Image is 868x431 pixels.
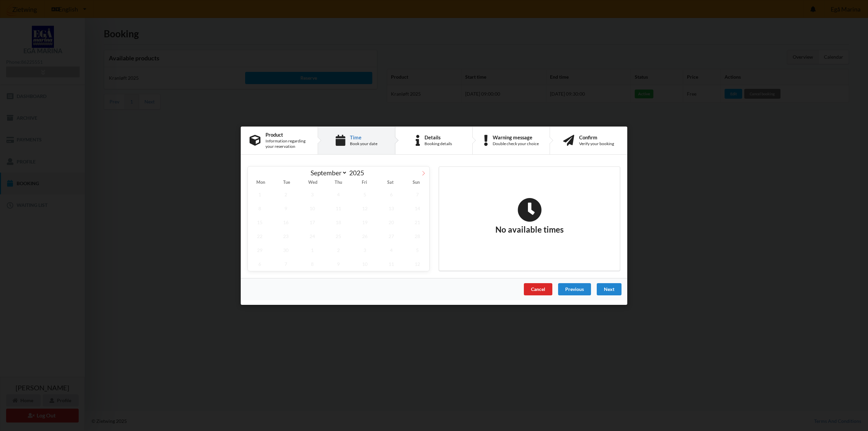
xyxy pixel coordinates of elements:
[274,229,298,243] span: September 23, 2025
[350,134,377,140] div: Time
[406,243,429,257] span: October 5, 2025
[308,169,348,177] select: Month
[597,283,622,295] div: Next
[248,180,274,185] span: Mon
[353,229,377,243] span: September 26, 2025
[406,187,429,201] span: September 7, 2025
[327,243,351,257] span: October 2, 2025
[558,283,591,295] div: Previous
[300,187,324,201] span: September 3, 2025
[327,257,351,271] span: October 9, 2025
[327,229,351,243] span: September 25, 2025
[493,134,539,140] div: Warning message
[425,141,452,146] div: Booking details
[300,201,324,215] span: September 10, 2025
[353,243,377,257] span: October 3, 2025
[347,169,370,177] input: Year
[493,141,539,146] div: Double check your choice
[248,257,272,271] span: October 6, 2025
[274,201,298,215] span: September 9, 2025
[353,257,377,271] span: October 10, 2025
[248,201,272,215] span: September 8, 2025
[327,201,351,215] span: September 11, 2025
[248,187,272,201] span: September 1, 2025
[524,283,552,295] div: Cancel
[265,132,309,137] div: Product
[248,243,272,257] span: September 29, 2025
[325,180,351,185] span: Thu
[327,215,351,229] span: September 18, 2025
[406,201,429,215] span: September 14, 2025
[350,141,377,146] div: Book your date
[300,243,324,257] span: October 1, 2025
[379,229,403,243] span: September 27, 2025
[300,180,325,185] span: Wed
[379,215,403,229] span: September 20, 2025
[403,180,429,185] span: Sun
[377,180,403,185] span: Sat
[579,141,614,146] div: Verify your booking
[274,215,298,229] span: September 16, 2025
[327,187,351,201] span: September 4, 2025
[353,201,377,215] span: September 12, 2025
[406,257,429,271] span: October 12, 2025
[265,138,309,149] div: Information regarding your reservation
[495,197,564,235] h2: No available times
[248,215,272,229] span: September 15, 2025
[379,201,403,215] span: September 13, 2025
[300,257,324,271] span: October 8, 2025
[274,257,298,271] span: October 7, 2025
[353,187,377,201] span: September 5, 2025
[379,257,403,271] span: October 11, 2025
[248,229,272,243] span: September 22, 2025
[406,229,429,243] span: September 28, 2025
[274,243,298,257] span: September 30, 2025
[274,180,299,185] span: Tue
[353,215,377,229] span: September 19, 2025
[300,229,324,243] span: September 24, 2025
[352,180,377,185] span: Fri
[300,215,324,229] span: September 17, 2025
[274,187,298,201] span: September 2, 2025
[379,187,403,201] span: September 6, 2025
[406,215,429,229] span: September 21, 2025
[379,243,403,257] span: October 4, 2025
[579,134,614,140] div: Confirm
[425,134,452,140] div: Details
